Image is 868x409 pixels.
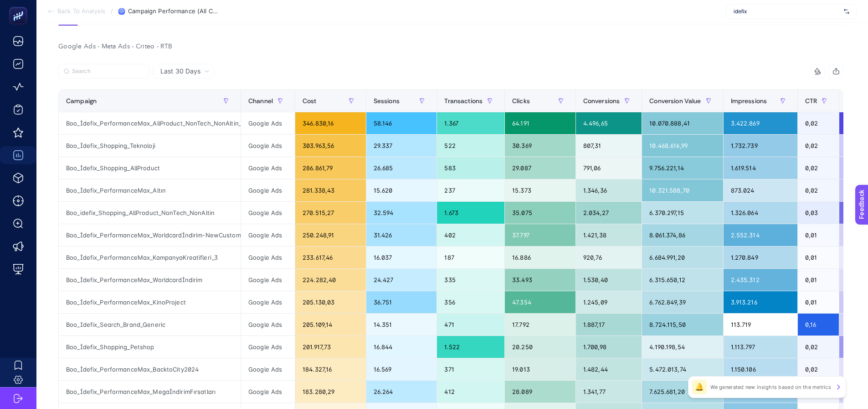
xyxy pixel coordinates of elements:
[366,224,437,246] div: 31.426
[642,112,723,134] div: 10.070.888,41
[576,381,642,403] div: 1.341,77
[241,269,295,291] div: Google Ads
[437,314,504,336] div: 471
[437,224,504,246] div: 402
[642,314,723,336] div: 8.724.115,50
[66,97,97,105] span: Campaign
[724,291,797,313] div: 3.913.216
[303,97,317,105] span: Cost
[642,381,723,403] div: 7.625.681,20
[642,224,723,246] div: 8.061.374,86
[437,157,504,179] div: 583
[59,179,241,201] div: Boo_İdefix_PerformanceMax_Altın
[505,291,575,313] div: 47.354
[366,381,437,403] div: 26.264
[505,112,575,134] div: 64.191
[642,135,723,157] div: 10.468.616,99
[692,380,707,394] div: 🔔
[437,135,504,157] div: 522
[576,291,642,313] div: 1.245,09
[798,314,839,336] div: 0,16
[295,157,366,179] div: 286.861,79
[59,224,241,246] div: Boo_İdefix_PerformanceMax_Worldcardİndirim-NewCustomer
[576,269,642,291] div: 1.530,40
[57,8,105,15] span: Back To Analysis
[295,381,366,403] div: 183.280,29
[59,269,241,291] div: Boo_İdefix_PerformanceMax_Worldcardİndirim
[724,314,797,336] div: 113.719
[798,336,839,358] div: 0,02
[505,269,575,291] div: 33.493
[798,112,839,134] div: 0,02
[642,246,723,268] div: 6.684.991,20
[724,269,797,291] div: 2.435.312
[642,157,723,179] div: 9.756.221,14
[241,291,295,313] div: Google Ads
[59,314,241,336] div: Boo_Idefix_Search_Brand_Generic
[798,291,839,313] div: 0,01
[798,269,839,291] div: 0,01
[844,7,849,16] img: svg%3e
[295,358,366,380] div: 184.327,16
[505,179,575,201] div: 15.373
[576,135,642,157] div: 807,31
[576,314,642,336] div: 1.887,17
[798,224,839,246] div: 0,01
[710,383,831,391] p: We generated new insights based on the metrics
[5,3,35,10] span: Feedback
[576,179,642,201] div: 1.346,36
[505,157,575,179] div: 29.087
[437,336,504,358] div: 1.522
[734,8,840,15] span: idefix
[366,314,437,336] div: 14.351
[295,224,366,246] div: 250.248,91
[295,112,366,134] div: 346.830,16
[295,314,366,336] div: 205.109,14
[241,314,295,336] div: Google Ads
[642,336,723,358] div: 4.190.198,54
[505,202,575,224] div: 35.075
[505,381,575,403] div: 28.089
[505,336,575,358] div: 20.250
[59,358,241,380] div: Boo_İdefix_PerformanceMax_BacktoCity2024
[724,336,797,358] div: 1.113.797
[724,246,797,268] div: 1.270.849
[248,97,273,105] span: Channel
[724,135,797,157] div: 1.732.739
[72,68,144,75] input: Search
[576,224,642,246] div: 1.421,38
[576,202,642,224] div: 2.034,27
[724,224,797,246] div: 2.552.314
[241,112,295,134] div: Google Ads
[366,202,437,224] div: 32.594
[295,179,366,201] div: 281.338,43
[295,202,366,224] div: 270.515,27
[59,202,241,224] div: Boo_idefix_Shopping_AllProduct_NonTech_NonAltin
[295,291,366,313] div: 205.130,03
[128,8,219,15] span: Campaign Performance (All Channel)
[437,381,504,403] div: 412
[59,336,241,358] div: Boo_İdefix_Shopping_Petshop
[724,358,797,380] div: 1.150.106
[505,246,575,268] div: 16.886
[642,202,723,224] div: 6.370.297,15
[576,246,642,268] div: 920,76
[512,97,530,105] span: Clicks
[798,135,839,157] div: 0,02
[295,269,366,291] div: 224.282,40
[59,112,241,134] div: Boo_İdefix_PerformanceMax_AllProduct_NonTech_NonAltin_Enhencer
[724,202,797,224] div: 1.326.064
[366,291,437,313] div: 36.751
[59,157,241,179] div: Boo_İdefix_Shopping_AllProduct
[642,269,723,291] div: 6.315.650,12
[724,157,797,179] div: 1.619.514
[241,246,295,268] div: Google Ads
[59,135,241,157] div: Boo_İdefix_Shopping_Teknoloji
[295,246,366,268] div: 233.617,46
[59,291,241,313] div: Boo_İdefix_PerformanceMax_KinoProject
[241,202,295,224] div: Google Ads
[366,358,437,380] div: 16.569
[444,97,483,105] span: Transactions
[59,246,241,268] div: Boo_İdefix_PerformanceMax_KampanyaKreatifleri_3
[111,7,113,15] span: /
